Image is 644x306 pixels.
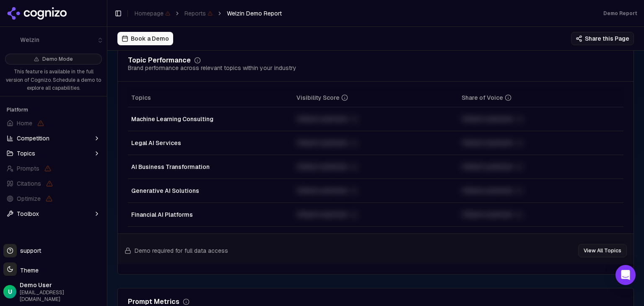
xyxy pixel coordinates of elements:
[296,138,455,148] div: Unlock premium
[117,32,173,45] button: Book a Demo
[131,187,290,195] div: Generative AI Solutions
[17,119,32,127] span: Home
[135,9,170,18] span: Homepage
[131,115,290,123] div: Machine Learning Consulting
[462,210,620,220] div: Unlock premium
[135,9,282,18] nav: breadcrumb
[131,163,290,171] div: AI Business Transformation
[296,186,455,196] div: Unlock premium
[17,210,39,218] span: Toolbox
[20,289,104,303] span: [EMAIL_ADDRESS][DOMAIN_NAME]
[296,93,348,102] div: Visibility Score
[603,10,637,17] div: Demo Report
[462,138,620,148] div: Unlock premium
[131,210,290,219] div: Financial AI Platforms
[17,164,39,173] span: Prompts
[184,9,213,18] span: Reports
[8,288,12,296] span: U
[3,207,104,220] button: Toolbox
[128,88,623,227] div: Data table
[131,93,151,102] span: Topics
[3,147,104,160] button: Topics
[131,139,290,147] div: Legal AI Services
[296,114,455,124] div: Unlock premium
[128,64,296,72] div: Brand performance across relevant topics within your industry
[296,210,455,220] div: Unlock premium
[458,88,623,107] th: shareOfVoice
[296,162,455,172] div: Unlock premium
[17,134,49,143] span: Competition
[17,246,41,255] span: support
[462,162,620,172] div: Unlock premium
[135,246,228,255] span: Demo required for full data access
[17,149,35,158] span: Topics
[128,88,293,107] th: Topics
[17,179,41,188] span: Citations
[20,281,104,289] span: Demo User
[462,93,512,102] div: Share of Voice
[3,132,104,145] button: Competition
[128,298,179,305] div: Prompt Metrics
[615,265,636,285] div: Open Intercom Messenger
[17,267,39,274] span: Theme
[462,186,620,196] div: Unlock premium
[3,103,104,117] div: Platform
[5,68,102,93] p: This feature is available in the full version of Cognizo. Schedule a demo to explore all capabili...
[128,57,191,64] div: Topic Performance
[462,114,620,124] div: Unlock premium
[293,88,458,107] th: visibilityScore
[17,194,41,203] span: Optimize
[227,9,282,18] span: Welzin Demo Report
[571,32,634,45] button: Share this Page
[578,244,627,257] button: View All Topics
[42,56,73,62] span: Demo Mode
